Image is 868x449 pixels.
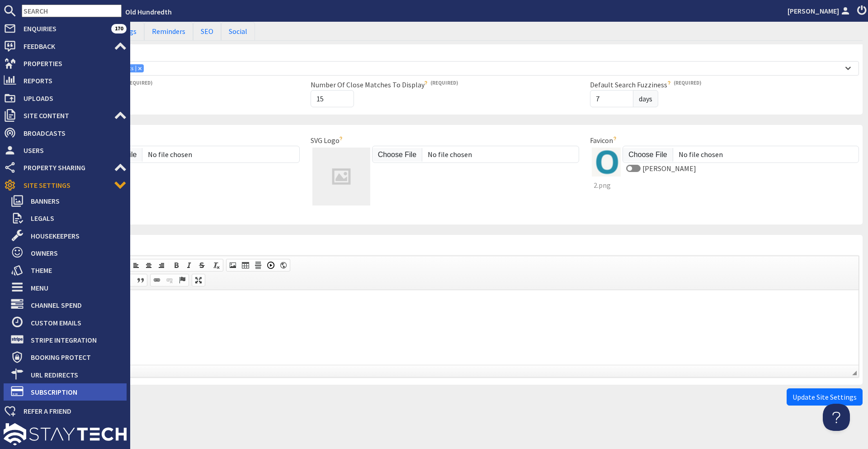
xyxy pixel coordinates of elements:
a: IFrame [277,259,290,271]
label: [PERSON_NAME] [641,164,696,173]
span: days [633,90,658,107]
span: Update Site Settings [793,392,857,401]
span: Site Settings [16,178,114,192]
span: Property Sharing [16,160,114,175]
a: Old Hundredth [125,7,172,16]
a: Users [4,143,127,158]
label: SVG Logo [311,136,344,145]
img: Missing image [312,148,370,205]
a: Table [239,259,252,271]
span: Menu [24,281,127,295]
a: Social [221,22,255,41]
label: Default Search Fuzziness [590,80,701,89]
a: Bold [170,259,183,271]
span: Custom Emails [24,315,127,330]
a: Align Right [155,259,168,271]
span: Broadcasts [16,126,127,140]
span: Theme [24,263,127,277]
img: staytech_l_w-4e588a39d9fa60e82540d7cfac8cfe4b7147e857d3e8dbdfbd41c59d52db0ec4.svg [4,423,127,445]
a: Channel Spend [11,298,127,312]
div: Combobox [31,61,859,76]
span: Reports [16,73,127,88]
a: Housekeepers [11,229,127,243]
a: Remove Format [210,259,223,271]
img: 2.original.png [592,148,621,177]
span: Housekeepers [24,229,127,243]
span: Site Content [16,108,114,123]
span: Channel Spend [24,298,127,312]
a: Link [151,274,163,286]
span: Refer a Friend [16,404,127,418]
span: 2.png [590,182,859,189]
a: Custom Emails [11,315,127,330]
a: Feedback [4,39,127,53]
a: SEO [193,22,221,41]
a: Image [226,259,239,271]
button: Update Site Settings [787,388,863,406]
a: Owners [11,246,127,260]
span: Booking Protect [24,350,127,364]
a: Properties [4,56,127,71]
span: 170 [111,24,127,33]
a: Reports [4,73,127,88]
label: Number Of Close Matches To Display [311,80,458,89]
a: Enquiries 170 [4,21,127,36]
a: Center [142,259,155,271]
a: Refer a Friend [4,404,127,418]
span: Properties [16,56,127,71]
iframe: Toggle Customer Support [823,404,850,431]
a: Reminders [144,22,193,41]
label: Favicon [590,136,618,145]
span: Stripe Integration [24,333,127,347]
span: Subscription [24,385,127,399]
input: SEARCH [22,5,122,17]
a: Anchor [176,274,189,286]
span: Owners [24,246,127,260]
a: Block Quote [134,274,147,286]
a: URL Redirects [11,368,127,382]
span: Feedback [16,39,114,53]
span: Banners [24,194,127,208]
a: Booking Protect [11,350,127,364]
a: Align Left [130,259,142,271]
a: Italic [183,259,195,271]
a: Theme [11,263,127,277]
span: URL Redirects [24,368,127,382]
a: Site Settings [4,178,127,192]
a: Uploads [4,91,127,105]
a: Property Sharing [4,160,127,175]
a: Site Content [4,108,127,123]
span: Resize [852,371,857,375]
a: Unlink [163,274,176,286]
span: Legals [24,211,127,225]
a: Strikethrough [195,259,208,271]
a: [PERSON_NAME] [788,5,852,16]
span: Uploads [16,91,127,105]
span: Enquiries [16,21,111,36]
span: Users [16,143,127,158]
a: Maximize [192,274,205,286]
a: Subscription [11,385,127,399]
iframe: Rich Text Editor, site_credits [31,290,859,365]
a: Insert a Youtube, Vimeo or Dailymotion video [264,259,277,271]
a: Banners [11,194,127,208]
a: Stripe Integration [11,333,127,347]
a: Menu [11,281,127,295]
a: Legals [11,211,127,225]
a: Insert Horizontal Line [252,259,264,271]
a: Broadcasts [4,126,127,140]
